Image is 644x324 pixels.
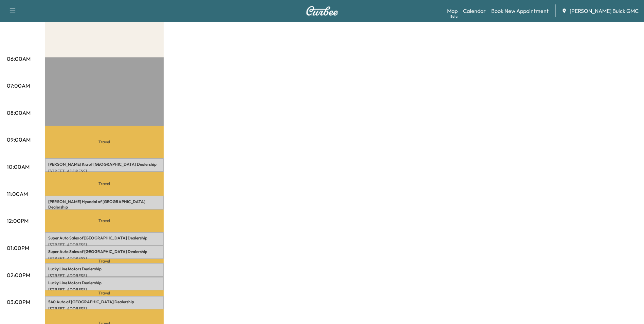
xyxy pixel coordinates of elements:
p: 08:00AM [7,109,31,117]
a: MapBeta [447,7,458,15]
p: [STREET_ADDRESS] [48,168,160,174]
p: 02:00PM [7,271,30,279]
p: [STREET_ADDRESS] [48,242,160,248]
div: Beta [450,14,458,19]
p: Super Auto Sales of [GEOGRAPHIC_DATA] Dealership [48,249,160,254]
p: Travel [45,259,164,263]
p: 10:00AM [7,163,30,171]
p: Super Auto Sales of [GEOGRAPHIC_DATA] Dealership [48,235,160,241]
p: [STREET_ADDRESS] [48,306,160,311]
p: 07:00AM [7,82,30,90]
p: 06:00AM [7,55,31,63]
p: [STREET_ADDRESS] [48,273,160,278]
p: [PERSON_NAME] Kia of [GEOGRAPHIC_DATA] Dealership [48,162,160,167]
p: Travel [45,172,164,196]
a: Book New Appointment [491,7,549,15]
p: 12:00PM [7,217,29,225]
p: Lucky Line Motors Dealership [48,266,160,272]
p: Travel [45,126,164,158]
p: Lucky Line Motors Dealership [48,280,160,286]
p: Travel [45,210,164,232]
p: 09:00AM [7,136,31,144]
img: Curbee Logo [306,6,338,16]
p: 540 Auto of [GEOGRAPHIC_DATA] Dealership [48,299,160,305]
a: Calendar [463,7,486,15]
p: [STREET_ADDRESS] [48,287,160,292]
p: 03:00PM [7,298,30,306]
p: [PERSON_NAME] Hyundai of [GEOGRAPHIC_DATA] Dealership [48,199,160,210]
span: [PERSON_NAME] Buick GMC [570,7,639,15]
p: Travel [45,290,164,296]
p: 11:00AM [7,190,28,198]
p: 01:00PM [7,244,29,252]
p: [STREET_ADDRESS] [48,256,160,261]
